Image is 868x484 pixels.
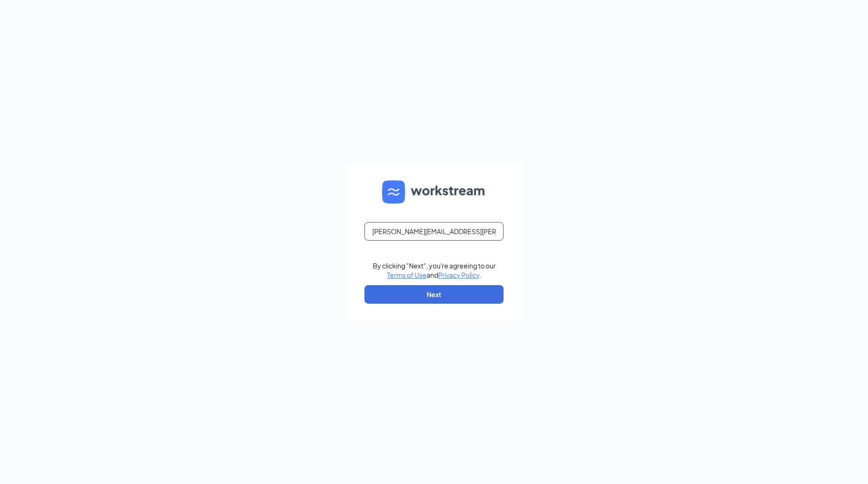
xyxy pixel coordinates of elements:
a: Terms of Use [387,271,427,279]
input: Email [364,222,504,241]
div: By clicking "Next", you're agreeing to our and . [373,261,496,280]
img: WS logo and Workstream text [382,180,486,204]
button: Next [364,285,504,304]
a: Privacy Policy [438,271,479,279]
